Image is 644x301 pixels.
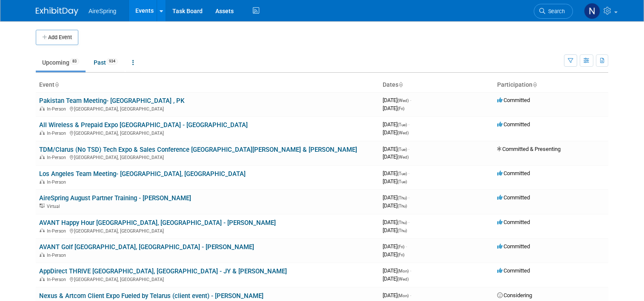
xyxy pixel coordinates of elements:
span: (Fri) [398,106,404,111]
span: [DATE] [383,178,407,185]
img: In-Person Event [40,228,45,233]
th: Participation [494,78,608,92]
a: Upcoming83 [36,54,86,71]
span: - [408,194,409,201]
span: Committed [497,243,530,250]
span: - [410,267,411,274]
span: [DATE] [383,153,409,160]
span: Committed [497,267,530,274]
span: Considering [497,292,532,298]
img: In-Person Event [40,179,45,184]
span: [DATE] [383,251,404,258]
span: (Mon) [398,269,409,273]
span: [DATE] [383,194,409,201]
span: [DATE] [383,219,409,225]
div: [GEOGRAPHIC_DATA], [GEOGRAPHIC_DATA] [39,227,376,234]
img: In-Person Event [40,131,45,135]
span: (Thu) [398,220,407,225]
span: Committed [497,97,530,103]
img: ExhibitDay [36,7,78,16]
a: AVANT Golf [GEOGRAPHIC_DATA], [GEOGRAPHIC_DATA] - [PERSON_NAME] [39,243,254,251]
a: Nexus & Artcom Client Expo Fueled by Telarus (client event) - [PERSON_NAME] [39,292,263,300]
span: (Tue) [398,171,407,176]
span: - [408,121,409,128]
span: In-Person [47,253,69,258]
span: (Thu) [398,204,407,208]
img: Virtual Event [40,204,45,208]
span: Search [545,8,565,14]
span: (Wed) [398,98,409,103]
th: Dates [379,78,494,92]
a: AVANT Happy Hour [GEOGRAPHIC_DATA], [GEOGRAPHIC_DATA] - [PERSON_NAME] [39,219,276,227]
span: [DATE] [383,275,409,282]
span: [DATE] [383,97,411,103]
span: (Tue) [398,147,407,152]
div: [GEOGRAPHIC_DATA], [GEOGRAPHIC_DATA] [39,275,376,282]
span: AireSpring [89,8,116,14]
span: Committed [497,121,530,128]
span: In-Person [47,179,69,185]
span: (Thu) [398,196,407,200]
img: In-Person Event [40,253,45,257]
a: TDM/Clarus (No TSD) Tech Expo & Sales Conference [GEOGRAPHIC_DATA][PERSON_NAME] & [PERSON_NAME] [39,146,357,153]
span: [DATE] [383,227,407,233]
span: (Thu) [398,228,407,233]
a: Past934 [87,54,124,71]
span: 934 [106,58,118,65]
div: [GEOGRAPHIC_DATA], [GEOGRAPHIC_DATA] [39,153,376,160]
span: - [406,243,407,250]
span: - [408,146,409,152]
a: Pakistan Team Meeting- [GEOGRAPHIC_DATA] , PK [39,97,184,105]
span: [DATE] [383,170,409,176]
button: Add Event [36,30,78,45]
span: (Wed) [398,131,409,135]
span: - [410,97,411,103]
span: In-Person [47,228,69,234]
img: Natalie Pyron [584,3,600,19]
a: Sort by Start Date [398,81,403,88]
span: Committed [497,170,530,176]
th: Event [36,78,379,92]
span: [DATE] [383,202,407,209]
img: In-Person Event [40,155,45,159]
div: [GEOGRAPHIC_DATA], [GEOGRAPHIC_DATA] [39,129,376,136]
span: [DATE] [383,292,411,298]
a: AireSpring August Partner Training - [PERSON_NAME] [39,194,191,202]
span: - [410,292,411,298]
span: - [408,219,409,225]
a: Sort by Event Name [54,81,59,88]
a: Sort by Participation Type [532,81,537,88]
span: Committed [497,194,530,201]
span: Committed & Presenting [497,146,561,152]
span: [DATE] [383,105,404,111]
a: Los Angeles Team Meeting- [GEOGRAPHIC_DATA], [GEOGRAPHIC_DATA] [39,170,246,178]
span: (Wed) [398,277,409,281]
span: In-Person [47,131,69,136]
span: (Wed) [398,155,409,159]
span: (Tue) [398,122,407,127]
span: Committed [497,219,530,225]
span: (Mon) [398,293,409,298]
span: (Fri) [398,253,404,257]
span: [DATE] [383,129,409,136]
a: AppDirect THRIVE [GEOGRAPHIC_DATA], [GEOGRAPHIC_DATA] - JY & [PERSON_NAME] [39,267,287,275]
div: [GEOGRAPHIC_DATA], [GEOGRAPHIC_DATA] [39,105,376,112]
span: [DATE] [383,121,409,128]
span: [DATE] [383,267,411,274]
span: (Tue) [398,179,407,184]
span: [DATE] [383,243,407,250]
span: [DATE] [383,146,409,152]
span: In-Person [47,155,69,160]
span: 83 [70,58,79,65]
span: In-Person [47,106,69,112]
a: Search [534,4,573,19]
span: Virtual [47,204,62,209]
img: In-Person Event [40,277,45,281]
a: All Wireless & Prepaid Expo [GEOGRAPHIC_DATA] - [GEOGRAPHIC_DATA] [39,121,248,129]
img: In-Person Event [40,106,45,111]
span: In-Person [47,277,69,282]
span: (Fri) [398,244,404,249]
span: - [408,170,409,176]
